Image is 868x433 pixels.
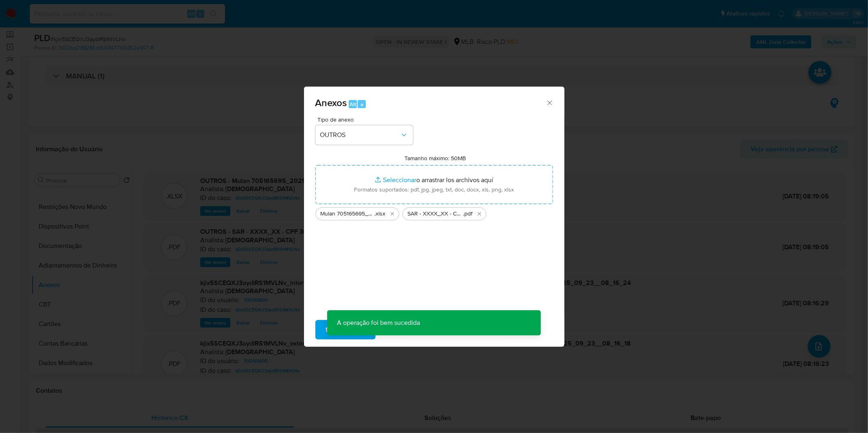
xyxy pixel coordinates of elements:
[408,210,464,218] span: SAR - XXXX_XX - CPF 30485208806 - [PERSON_NAME]
[387,209,397,219] button: Eliminar Mulan 705165695_2025_09_15_08_14_05.xlsx
[315,320,376,339] button: Subir arquivo
[474,209,484,219] button: Eliminar SAR - XXXX_XX - CPF 30485208806 - FABIO MARQUES JORDAO.pdf
[320,131,400,139] span: OUTROS
[464,210,473,218] span: .pdf
[326,321,365,339] span: Subir arquivo
[375,210,386,218] span: .xlsx
[361,100,363,108] span: a
[404,154,466,162] label: Tamanho máximo: 50MB
[315,204,553,220] ul: Archivos seleccionados
[317,117,415,122] span: Tipo de anexo
[327,310,430,335] p: A operação foi bem sucedida
[315,125,413,145] button: OUTROS
[321,210,375,218] span: Mulan 705165695_2025_09_15_08_14_05
[315,96,347,110] span: Anexos
[389,321,416,339] span: Cancelar
[350,100,356,108] span: Alt
[546,99,553,106] button: Cerrar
